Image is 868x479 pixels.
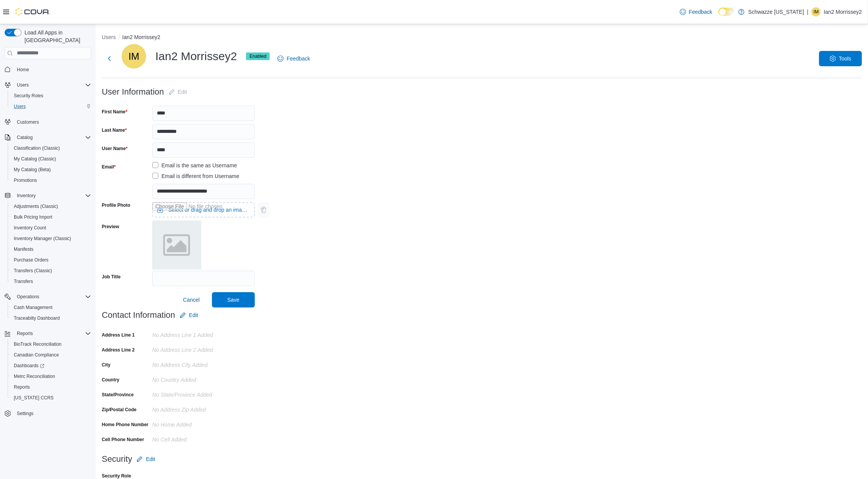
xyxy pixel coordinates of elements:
[11,213,91,222] span: Bulk Pricing Import
[102,436,144,443] label: Cell Phone Number
[152,172,239,181] label: Email is different from Username
[14,363,44,369] span: Dashboards
[814,7,819,16] span: IM
[134,451,158,467] button: Edit
[8,255,94,265] button: Purchase Orders
[8,154,94,164] button: My Catalog (Classic)
[102,164,116,170] label: Email
[677,4,715,20] a: Feedback
[14,384,30,390] span: Reports
[8,371,94,382] button: Metrc Reconciliation
[102,347,135,353] label: Address Line 2
[8,201,94,212] button: Adjustments (Classic)
[152,404,255,413] div: No Address Zip added
[14,65,32,74] a: Home
[11,165,91,174] span: My Catalog (Beta)
[14,329,91,338] span: Reports
[21,29,91,44] span: Load All Apps in [GEOGRAPHIC_DATA]
[11,340,91,349] span: BioTrack Reconciliation
[17,294,39,300] span: Operations
[718,8,734,16] input: Dark Mode
[102,51,117,66] button: Next
[14,133,36,142] button: Catalog
[11,223,91,232] span: Inventory Count
[2,291,94,302] button: Operations
[2,190,94,201] button: Inventory
[152,359,255,368] div: No Address City added
[102,274,121,280] label: Job Title
[14,235,71,242] span: Inventory Manager (Classic)
[102,473,131,479] label: Security Role
[11,361,91,370] span: Dashboards
[14,292,91,301] span: Operations
[189,311,198,319] span: Edit
[274,51,313,66] a: Feedback
[15,8,50,16] img: Cova
[8,302,94,313] button: Cash Management
[17,67,29,73] span: Home
[8,212,94,222] button: Bulk Pricing Import
[14,145,60,151] span: Classification (Classic)
[11,234,91,243] span: Inventory Manager (Classic)
[14,341,62,347] span: BioTrack Reconciliation
[11,340,65,349] a: BioTrack Reconciliation
[287,55,310,62] span: Feedback
[102,422,148,428] label: Home Phone Number
[14,409,36,418] a: Settings
[11,154,91,163] span: My Catalog (Classic)
[14,257,49,263] span: Purchase Orders
[8,360,94,371] a: Dashboards
[8,350,94,360] button: Canadian Compliance
[11,154,59,163] a: My Catalog (Classic)
[11,223,49,232] a: Inventory Count
[11,144,63,153] a: Classification (Classic)
[11,91,46,100] a: Security Roles
[122,44,146,69] div: Ian2 Morrissey2
[102,311,175,320] h3: Contact Information
[14,80,91,90] span: Users
[152,389,255,398] div: No State/Province Added
[8,164,94,175] button: My Catalog (Beta)
[122,44,270,69] div: Ian2 Morrissey2
[14,191,39,200] button: Inventory
[11,202,61,211] a: Adjustments (Classic)
[166,84,190,100] button: Edit
[11,176,91,185] span: Promotions
[11,314,63,323] a: Traceabilty Dashboard
[14,225,46,231] span: Inventory Count
[102,202,130,208] label: Profile Photo
[807,7,809,16] p: |
[14,191,91,200] span: Inventory
[14,409,91,418] span: Settings
[839,55,852,62] span: Tools
[152,329,255,338] div: No Address Line 1 added
[14,352,59,358] span: Canadian Compliance
[8,101,94,112] button: Users
[102,145,127,152] label: User Name
[129,44,139,69] span: IM
[14,214,52,220] span: Bulk Pricing Import
[811,7,821,16] div: Ian2 Morrissey2
[11,277,36,286] a: Transfers
[17,134,33,141] span: Catalog
[11,393,57,402] a: [US_STATE] CCRS
[152,419,255,428] div: No Home added
[8,339,94,350] button: BioTrack Reconciliation
[14,203,58,209] span: Adjustments (Classic)
[14,118,42,127] a: Customers
[11,234,74,243] a: Inventory Manager (Classic)
[14,292,42,301] button: Operations
[8,90,94,101] button: Security Roles
[11,91,91,100] span: Security Roles
[11,266,55,275] a: Transfers (Classic)
[689,8,712,16] span: Feedback
[14,329,36,338] button: Reports
[17,410,33,417] span: Settings
[11,314,91,323] span: Traceabilty Dashboard
[2,408,94,419] button: Settings
[748,7,804,16] p: Schwazze [US_STATE]
[122,34,161,40] button: Ian2 Morrissey2
[11,361,47,370] a: Dashboards
[11,372,58,381] a: Metrc Reconciliation
[102,34,116,40] button: Users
